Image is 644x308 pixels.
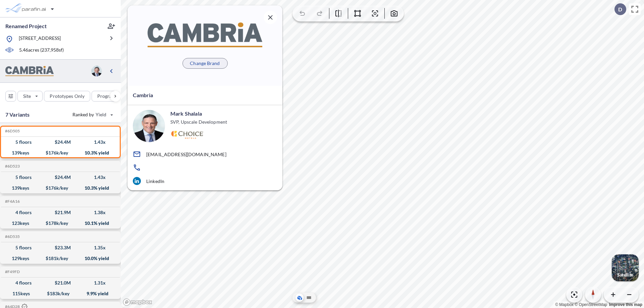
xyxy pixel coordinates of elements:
[612,254,639,281] button: Switcher ImageSatellite
[50,93,85,100] p: Prototypes Only
[170,131,204,139] img: Logo
[170,110,202,117] p: Mark Shalala
[5,111,30,119] p: 7 Variants
[5,66,54,76] img: BrandImage
[23,93,31,100] p: Site
[91,66,102,76] img: user logo
[575,302,607,307] a: OpenStreetMap
[4,269,20,274] h5: Click to copy the code
[44,91,90,102] button: Prototypes Only
[146,178,164,184] p: LinkedIn
[555,302,574,307] a: Mapbox
[190,60,220,67] p: Change Brand
[617,272,633,278] p: Satellite
[17,91,43,102] button: Site
[4,234,20,239] h5: Click to copy the code
[612,254,639,281] img: Switcher Image
[182,58,228,69] button: Change Brand
[133,110,165,142] img: user logo
[170,119,227,125] p: SVP, Upscale Development
[146,151,226,157] p: [EMAIL_ADDRESS][DOMAIN_NAME]
[97,93,116,100] p: Program
[19,35,61,43] p: [STREET_ADDRESS]
[609,302,642,307] a: Improve this map
[5,22,47,30] p: Renamed Project
[133,150,277,158] a: [EMAIL_ADDRESS][DOMAIN_NAME]
[96,111,107,118] span: Yield
[92,91,128,102] button: Program
[123,298,152,306] a: Mapbox homepage
[296,294,304,302] button: Aerial View
[19,47,64,54] p: 5.46 acres ( 237,958 sf)
[618,6,622,12] p: D
[4,164,20,169] h5: Click to copy the code
[133,177,277,185] a: LinkedIn
[148,22,262,47] img: BrandImage
[4,199,20,204] h5: Click to copy the code
[133,91,153,99] p: Cambria
[67,109,117,120] button: Ranked by Yield
[4,129,20,133] h5: Click to copy the code
[305,294,313,302] button: Site Plan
